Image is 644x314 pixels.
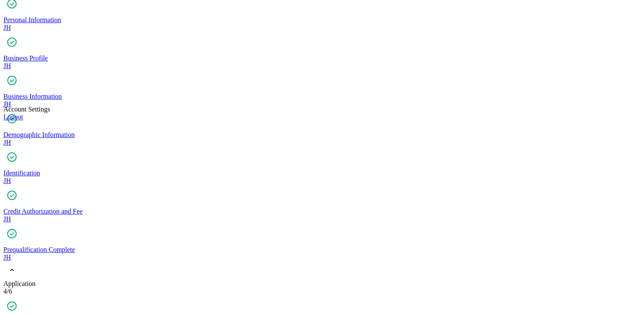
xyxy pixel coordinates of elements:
div: Prequalification Complete [3,246,641,254]
div: JH [3,254,641,261]
div: JH [3,177,641,185]
div: JH [3,62,641,70]
div: Identification [3,169,641,177]
div: Business Profile [3,54,641,62]
div: Demographic Information [3,131,641,139]
div: Account Settings [3,106,50,113]
a: Logout [3,113,23,120]
div: Business Information [3,93,641,100]
div: JH [3,100,641,108]
div: Application [3,280,641,288]
div: Credit Authorization and Fee [3,208,641,215]
div: JH [3,139,641,146]
div: Personal Information [3,16,641,24]
div: JH [3,24,641,31]
div: JH [3,215,641,223]
div: 4/6 [3,288,641,295]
